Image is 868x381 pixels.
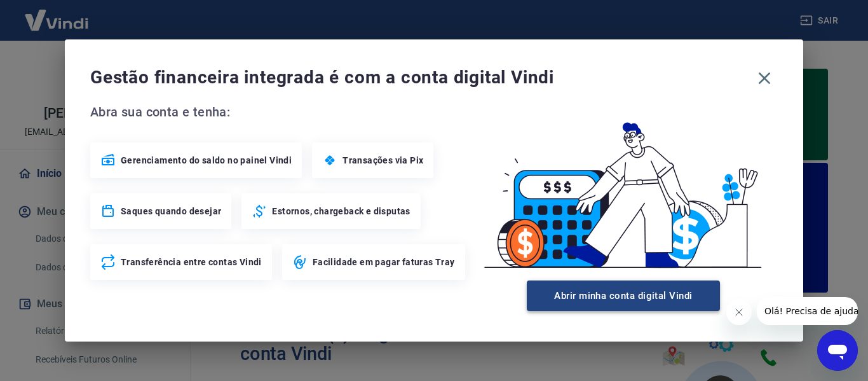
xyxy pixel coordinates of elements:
[90,65,751,90] span: Gestão financeira integrada é com a conta digital Vindi
[121,205,221,218] span: Saques quando desejar
[121,154,292,167] span: Gerenciamento do saldo no painel Vindi
[757,297,858,325] iframe: Mensagem da empresa
[469,102,778,275] img: Good Billing
[272,205,410,218] span: Estornos, chargeback e disputas
[90,102,469,122] span: Abra sua conta e tenha:
[342,154,423,167] span: Transações via Pix
[8,9,107,19] span: Olá! Precisa de ajuda?
[726,300,752,325] iframe: Fechar mensagem
[527,281,720,311] button: Abrir minha conta digital Vindi
[817,330,858,371] iframe: Botão para abrir a janela de mensagens
[313,256,455,268] span: Facilidade em pagar faturas Tray
[121,256,262,268] span: Transferência entre contas Vindi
